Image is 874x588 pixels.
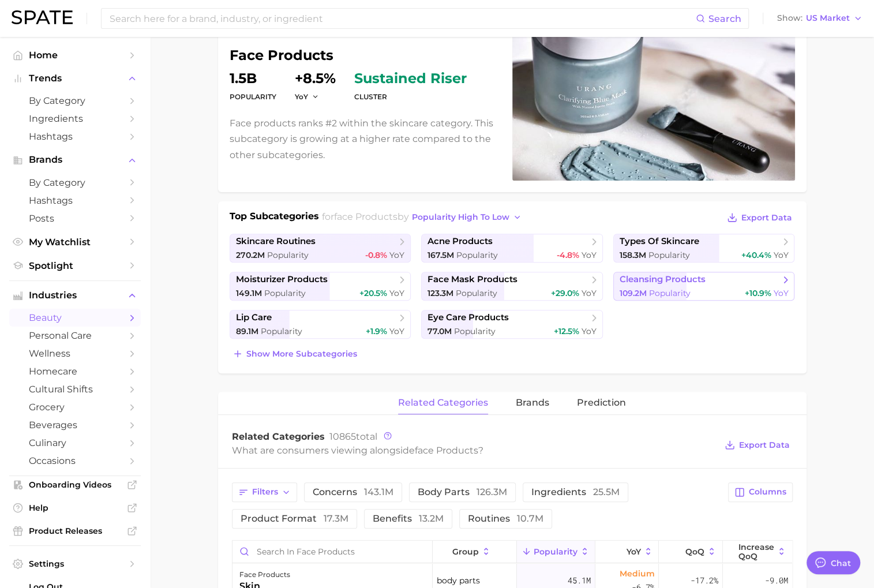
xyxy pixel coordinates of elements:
[29,348,121,359] span: wellness
[354,90,467,104] dt: cluster
[773,288,788,298] span: YoY
[456,250,498,260] span: Popularity
[765,574,788,587] span: -9.0m
[29,420,121,430] span: beverages
[9,309,141,327] a: beauty
[324,513,348,524] span: 17.3m
[427,312,509,323] span: eye care products
[239,568,290,582] div: face products
[9,70,141,87] button: Trends
[557,250,579,260] span: -4.8%
[313,488,393,497] span: concerns
[29,131,121,142] span: Hashtags
[398,398,488,408] span: related categories
[517,513,543,524] span: 10.7m
[421,310,603,339] a: eye care products77.0m Popularity+12.5% YoY
[29,503,121,513] span: Help
[230,310,411,339] a: lip care89.1m Popularity+1.9% YoY
[230,115,498,163] p: Face products ranks #2 within the skincare category. This subcategory is growing at a higher rate...
[354,72,467,85] span: sustained riser
[9,174,141,192] a: by Category
[517,541,595,563] button: Popularity
[531,488,620,497] span: ingredients
[649,288,691,298] span: Popularity
[9,499,141,516] a: Help
[741,250,771,260] span: +40.4%
[12,10,73,24] img: SPATE
[329,431,377,442] span: total
[241,514,348,523] span: product format
[582,288,597,298] span: YoY
[418,488,507,497] span: body parts
[232,541,433,563] input: Search in face products
[29,195,121,206] span: Hashtags
[232,431,325,442] span: Related Categories
[29,213,121,224] span: Posts
[389,326,404,336] span: YoY
[409,209,525,225] button: popularity high to low
[230,90,276,104] dt: Popularity
[29,155,121,165] span: Brands
[29,73,121,84] span: Trends
[29,290,121,301] span: Industries
[232,443,717,458] div: What are consumers viewing alongside ?
[236,288,262,298] span: 149.1m
[691,574,718,587] span: -17.2%
[749,487,786,497] span: Columns
[554,326,579,336] span: +12.5%
[261,326,302,336] span: Popularity
[230,346,360,362] button: Show more subcategories
[29,330,121,341] span: personal care
[582,250,597,260] span: YoY
[415,445,478,456] span: face products
[427,326,452,336] span: 77.0m
[9,110,141,128] a: Ingredients
[738,542,774,561] span: Increase QoQ
[773,250,788,260] span: YoY
[373,514,444,523] span: benefits
[806,15,850,21] span: US Market
[230,209,319,227] h1: Top Subcategories
[334,211,397,222] span: face products
[421,272,603,301] a: face mask products123.3m Popularity+29.0% YoY
[595,541,659,563] button: YoY
[659,541,722,563] button: QoQ
[620,288,647,298] span: 109.2m
[593,486,620,497] span: 25.5m
[252,487,278,497] span: Filters
[427,288,453,298] span: 123.3m
[9,151,141,168] button: Brands
[236,312,272,323] span: lip care
[454,326,496,336] span: Popularity
[9,209,141,227] a: Posts
[728,482,792,502] button: Columns
[236,236,316,247] span: skincare routines
[108,9,696,28] input: Search here for a brand, industry, or ingredient
[456,288,497,298] span: Popularity
[613,272,795,301] a: cleansing products109.2m Popularity+10.9% YoY
[620,274,706,285] span: cleansing products
[29,113,121,124] span: Ingredients
[29,455,121,466] span: occasions
[295,72,336,85] dd: +8.5%
[29,437,121,448] span: culinary
[366,326,387,336] span: +1.9%
[9,46,141,64] a: Home
[9,287,141,304] button: Industries
[29,480,121,490] span: Onboarding Videos
[29,177,121,188] span: by Category
[9,398,141,416] a: grocery
[359,288,387,298] span: +20.5%
[9,257,141,275] a: Spotlight
[534,547,577,556] span: Popularity
[427,236,493,247] span: acne products
[389,250,404,260] span: YoY
[744,288,771,298] span: +10.9%
[9,380,141,398] a: cultural shifts
[29,50,121,61] span: Home
[708,13,741,24] span: Search
[9,128,141,145] a: Hashtags
[516,398,549,408] span: brands
[322,211,525,222] span: for by
[230,234,411,263] a: skincare routines270.2m Popularity-0.8% YoY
